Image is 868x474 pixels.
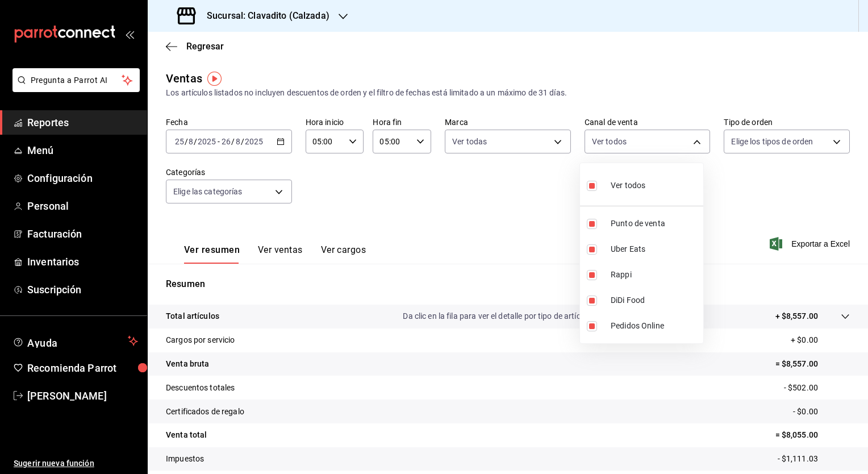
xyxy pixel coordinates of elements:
span: Pedidos Online [611,320,699,332]
span: Uber Eats [611,243,699,255]
span: DiDi Food [611,294,699,306]
span: Punto de venta [611,218,699,230]
span: Rappi [611,269,699,281]
span: Ver todos [611,180,645,192]
img: Tooltip marker [207,72,222,86]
